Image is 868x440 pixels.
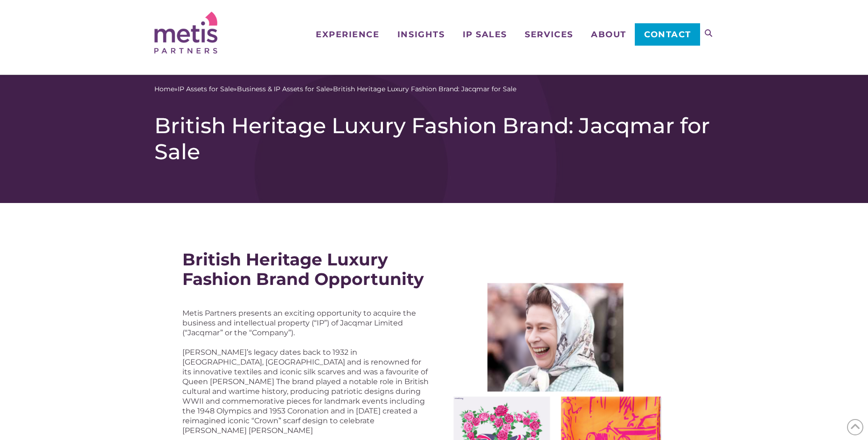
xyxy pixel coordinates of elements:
span: Contact [644,30,691,39]
p: Metis Partners presents an exciting opportunity to acquire the business and intellectual property... [182,308,430,338]
span: British Heritage Luxury Fashion Brand: Jacqmar for Sale [333,84,516,94]
span: Back to Top [847,419,863,435]
strong: British Heritage Luxury Fashion Brand Opportunity [182,249,424,289]
span: Insights [397,30,444,39]
span: About [591,30,626,39]
span: Services [525,30,573,39]
span: IP Sales [463,30,507,39]
p: [PERSON_NAME]’s legacy dates back to 1932 in [GEOGRAPHIC_DATA], [GEOGRAPHIC_DATA] and is renowned... [182,347,430,435]
a: Business & IP Assets for Sale [237,84,330,94]
span: Experience [316,30,379,39]
h1: British Heritage Luxury Fashion Brand: Jacqmar for Sale [154,113,714,165]
span: » » » [154,84,516,94]
a: Contact [635,23,700,46]
a: Home [154,84,174,94]
a: IP Assets for Sale [178,84,234,94]
img: Metis Partners [154,12,217,54]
